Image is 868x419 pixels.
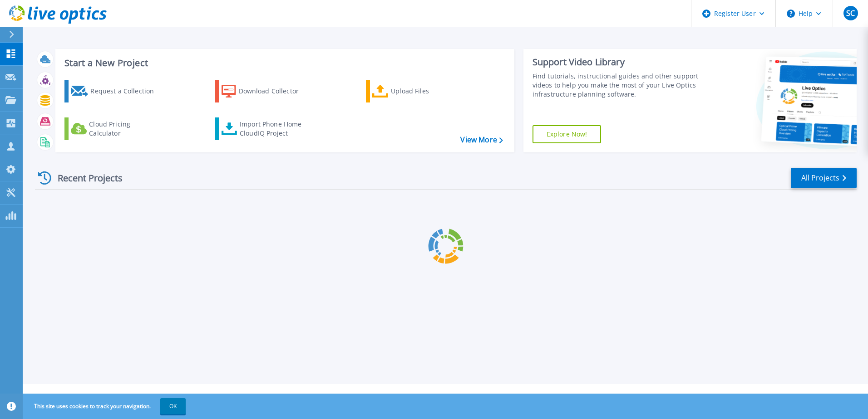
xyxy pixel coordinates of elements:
a: All Projects [791,168,857,188]
a: Download Collector [215,80,316,102]
a: View More [460,136,503,144]
div: Support Video Library [533,56,702,68]
div: Cloud Pricing Calculator [89,120,162,138]
a: Request a Collection [64,80,166,102]
a: Cloud Pricing Calculator [64,117,166,140]
div: Recent Projects [35,167,135,189]
span: SC [846,10,855,17]
span: This site uses cookies to track your navigation. [25,398,186,414]
a: Upload Files [366,80,467,102]
div: Download Collector [239,82,311,100]
h3: Start a New Project [64,58,503,68]
div: Import Phone Home CloudIQ Project [240,120,311,138]
div: Find tutorials, instructional guides and other support videos to help you make the most of your L... [533,72,702,99]
button: OK [160,398,186,414]
a: Explore Now! [533,125,602,143]
div: Upload Files [391,82,464,100]
div: Request a Collection [90,82,163,100]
